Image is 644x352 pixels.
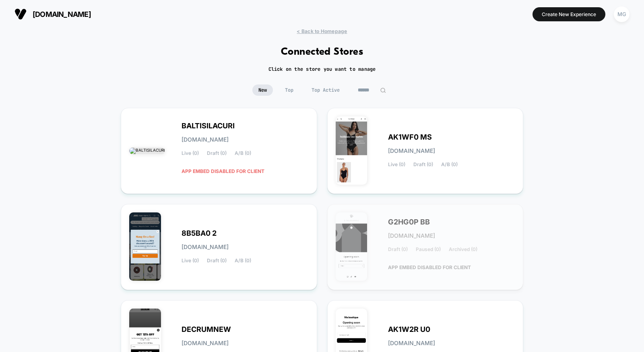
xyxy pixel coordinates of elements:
[441,162,458,167] span: A/B (0)
[279,84,299,96] span: Top
[182,231,217,236] span: 8B5BA0 2
[182,327,231,332] span: DECRUMNEW
[413,162,433,167] span: Draft (0)
[207,150,227,156] span: Draft (0)
[380,87,386,93] img: edit
[129,212,161,281] img: 8B5BA0_2
[297,28,347,34] span: < Back to Homepage
[12,8,93,21] button: [DOMAIN_NAME]
[182,123,235,129] span: BALTISILACURI
[235,150,251,156] span: A/B (0)
[388,134,432,140] span: AK1WF0 MS
[252,84,273,96] span: New
[207,258,227,263] span: Draft (0)
[182,150,199,156] span: Live (0)
[182,340,229,346] span: [DOMAIN_NAME]
[388,247,408,252] span: Draft (0)
[268,66,376,72] h2: Click on the store you want to manage
[533,7,605,21] button: Create New Experience
[305,84,346,96] span: Top Active
[182,137,229,142] span: [DOMAIN_NAME]
[388,162,405,167] span: Live (0)
[235,258,251,263] span: A/B (0)
[182,164,264,178] span: APP EMBED DISABLED FOR CLIENT
[336,212,367,281] img: G2HG0P_BB
[388,260,471,274] span: APP EMBED DISABLED FOR CLIENT
[388,219,430,225] span: G2HG0P BB
[449,247,477,252] span: Archived (0)
[611,6,632,23] button: MG
[182,244,229,250] span: [DOMAIN_NAME]
[388,233,435,239] span: [DOMAIN_NAME]
[388,340,435,346] span: [DOMAIN_NAME]
[182,258,199,263] span: Live (0)
[614,6,630,22] div: MG
[14,8,27,20] img: Visually logo
[336,116,367,185] img: AK1WF0_MS
[388,148,435,154] span: [DOMAIN_NAME]
[33,10,91,19] span: [DOMAIN_NAME]
[388,327,430,332] span: AK1W2R U0
[416,247,441,252] span: Paused (0)
[129,148,165,154] img: BALTISILACURI
[281,46,363,58] h1: Connected Stores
